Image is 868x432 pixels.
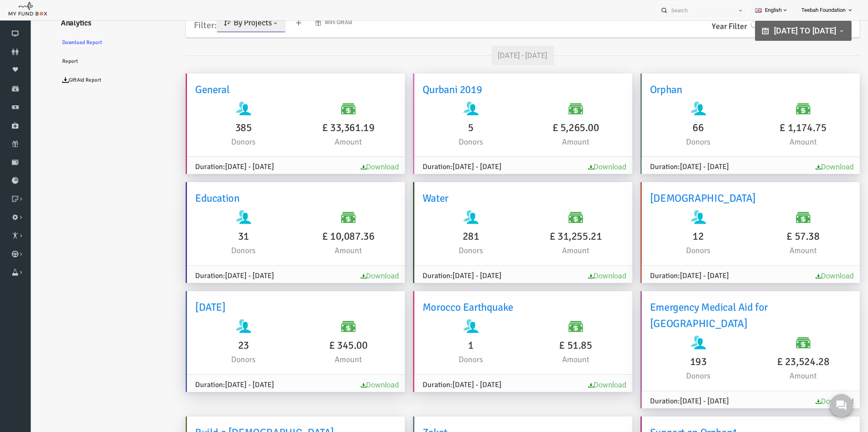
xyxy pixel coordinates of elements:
[542,165,547,170] i: Download Excel
[148,82,350,98] h6: General
[603,190,805,207] h6: [DEMOGRAPHIC_DATA]
[178,162,227,171] span: [DATE] - [DATE]
[535,379,586,391] span: Download Excel
[481,337,577,354] h6: £ 51.85
[743,137,770,147] span: Amount
[139,13,170,38] p: Filter:
[542,272,580,280] a: Download
[314,165,319,170] i: Download Excel
[148,379,227,391] span: Duration:
[727,26,789,36] span: [DATE] to [DATE]
[308,270,358,282] span: Download Excel
[708,228,805,245] h6: £ 57.38
[314,383,319,388] i: Download Excel
[308,379,358,391] span: Download Excel
[639,137,664,147] span: Donors
[314,381,352,389] a: Download
[535,161,586,173] span: Download Excel
[184,137,209,147] span: Donors
[8,17,131,29] h4: Analytics
[769,163,807,171] a: Download
[376,379,455,391] span: Duration:
[184,354,209,365] span: Donors
[763,396,813,407] span: Download Excel
[515,354,543,365] span: Amount
[542,381,580,389] a: Download
[314,274,319,279] i: Download Excel
[633,162,682,171] span: [DATE] - [DATE]
[148,337,245,354] h6: 23
[708,354,805,370] h6: £ 23,524.28
[376,161,455,173] span: Duration:
[708,21,805,41] button: [DATE] to [DATE]
[603,82,805,98] h6: Orphan
[445,46,508,65] span: [DATE] - [DATE]
[376,337,472,354] h6: 1
[639,245,664,256] span: Donors
[769,274,774,279] i: Download Excel
[769,272,807,280] a: Download
[148,228,245,245] h6: 31
[665,20,717,33] label: Year Filter
[184,245,209,256] span: Donors
[288,137,315,147] span: Amount
[763,161,813,173] span: Download Excel
[376,299,578,316] h6: Morocco Earthquake
[178,380,227,389] span: [DATE] - [DATE]
[769,165,774,170] i: Download Excel
[542,383,547,388] i: Download Excel
[8,33,131,52] a: Download Report
[262,13,312,32] a: With GiftAid
[171,13,238,32] a: By Projects
[535,270,586,282] span: Download Excel
[769,399,774,404] i: Download Excel
[314,163,352,171] a: Download
[763,270,813,282] span: Download Excel
[515,245,543,256] span: Amount
[603,354,700,370] h6: 193
[406,271,455,280] span: [DATE] - [DATE]
[633,396,682,405] span: [DATE] - [DATE]
[412,354,436,365] span: Donors
[148,299,350,316] h6: [DATE]
[288,354,315,365] span: Amount
[412,137,436,147] span: Donors
[603,270,682,282] span: Duration:
[481,228,577,245] h6: £ 31,255.21
[187,18,225,28] span: By Projects
[743,245,770,256] span: Amount
[278,19,306,26] span: With GiftAid
[603,161,682,173] span: Duration:
[481,120,577,136] h6: £ 5,265.00
[148,161,227,173] span: Duration:
[253,337,350,354] h6: £ 345.00
[376,120,472,136] h6: 5
[178,271,227,280] span: [DATE] - [DATE]
[801,3,846,18] span: Teebah Foundation
[603,228,700,245] h6: 12
[8,52,131,71] a: Report
[412,245,436,256] span: Donors
[633,271,682,280] span: [DATE] - [DATE]
[406,162,455,171] span: [DATE] - [DATE]
[148,120,245,136] h6: 385
[406,380,455,389] span: [DATE] - [DATE]
[542,163,580,171] a: Download
[376,270,455,282] span: Duration:
[515,137,543,147] span: Amount
[8,71,131,89] a: GiftAid Report
[314,272,352,280] a: Download
[308,161,358,173] span: Download Excel
[603,120,700,136] h6: 66
[288,245,315,256] span: Amount
[823,387,860,424] iframe: Launcher button frame
[148,270,227,282] span: Duration:
[658,3,733,18] input: Search
[542,274,547,279] i: Download Excel
[376,190,578,207] h6: Water
[376,82,578,98] h6: Qurbani 2019
[769,397,807,405] a: Download
[8,1,47,18] img: whiteMFB.png
[708,120,805,136] h6: £ 1,174.75
[603,299,805,332] h6: Emergency Medical Aid for [GEOGRAPHIC_DATA]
